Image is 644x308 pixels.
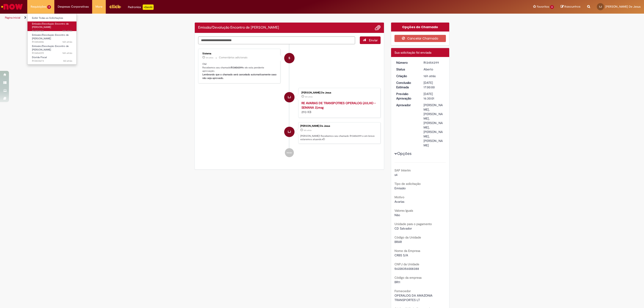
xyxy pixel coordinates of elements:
div: Sistema [202,52,277,55]
ul: Requisições [27,13,77,65]
b: Unidade para o pagamento [394,222,432,226]
span: 6 [550,5,554,9]
a: Página inicial [5,16,20,19]
img: ServiceNow [0,2,23,11]
span: Sua solicitação foi enviada [394,51,431,55]
dt: Conclusão Estimada [393,80,420,89]
a: Aberto R13433673 : Dúvida Fiscal [28,55,77,63]
span: Rascunhos [564,4,580,9]
button: Adicionar anexos [375,25,381,31]
span: R13454399 [32,51,72,55]
span: Enviar [369,38,378,42]
span: Despesas Corporativas [58,4,89,9]
div: System [284,53,294,63]
a: RE AVARIAS DE TRANSPOTRES OPERALOG (JULHO - SEMANA 3).msg [301,101,376,110]
p: Olá! Recebemos seu chamado e ele esta pendente aprovação. [202,62,277,80]
span: s4 [394,173,398,177]
dt: Status [393,67,420,72]
small: Comentários adicionais [219,56,248,59]
b: Tipo de solicitação [394,182,421,186]
span: R13433673 [32,59,72,63]
time: 27/08/2025 23:08:00 [62,51,72,55]
div: [PERSON_NAME] De Jesus [301,91,376,94]
span: Avarias [394,200,404,204]
a: Aberto R13454436 : Emissão/Devolução Encontro de Contas Fornecedor [28,21,77,31]
time: 20/08/2025 16:57:56 [63,59,72,63]
b: SAP Interim [394,168,411,172]
a: Rascunhos [561,5,580,9]
a: Aberto R13454406 : Emissão/Devolução Encontro de Contas Fornecedor [28,33,77,42]
span: CRBS S/A [394,253,408,257]
span: More [95,4,102,9]
span: [PERSON_NAME] De Jesus [605,5,641,8]
time: 27/08/2025 23:03:17 [305,95,313,98]
b: R13454399 [231,66,243,69]
span: R13454406 [32,40,72,44]
div: R13454399 [424,60,444,65]
div: Aberto [424,67,444,72]
span: BRAR [394,240,402,244]
span: Dúvida Fiscal [32,56,47,59]
ul: Trilhas de página [3,14,426,22]
span: Não [394,213,400,217]
p: +GenAi [143,4,154,10]
b: Motivo [394,195,404,199]
div: 293 KB [301,101,376,114]
b: Código da Unidade [394,235,421,239]
span: Emissão/Devolução Encontro de [PERSON_NAME] [32,22,69,29]
span: Requisições [31,4,46,9]
span: BR11 [394,280,400,284]
h2: Emissão/Devolução Encontro de Contas Fornecedor Histórico de tíquete [198,26,279,30]
div: [PERSON_NAME] De Jesus [300,125,378,127]
span: 8d atrás [63,59,72,63]
div: [DATE] 17:00:00 [424,80,444,89]
div: Opções do Chamado [391,23,449,32]
dt: Criação [393,74,420,78]
span: 56228356008388 [394,267,419,271]
time: 27/08/2025 23:07:59 [424,74,436,78]
span: Favoritos [537,4,549,9]
a: Aberto R13454399 : Emissão/Devolução Encontro de Contas Fornecedor [28,44,77,53]
img: click_logo_yellow_360x200.png [109,3,121,10]
span: 16h atrás [62,40,72,44]
span: Emissão/Devolução Encontro de [PERSON_NAME] [32,44,69,51]
span: 16h atrás [305,95,313,98]
time: 27/08/2025 23:27:58 [62,29,72,32]
span: OPERALOG DA AMAZONIA TRANSPORTES LT [394,293,433,302]
b: Nome da Empresa [394,249,420,253]
span: CD Salvador [394,226,412,230]
span: 16h atrás [424,74,436,78]
b: Fornecedor [394,289,411,293]
span: 3m atrás [206,56,213,59]
div: 27/08/2025 23:07:59 [424,74,444,78]
span: LJ [288,127,291,137]
a: Exibir Todas as Solicitações [28,16,77,21]
b: Lembrando que o chamado será cancelado automaticamente caso não seja aprovado. [202,73,277,80]
b: Código da empresa [394,276,422,280]
button: Enviar [360,36,381,44]
div: [DATE] 16:30:01 [424,92,444,101]
ul: Histórico de tíquete [198,44,381,162]
b: CNPJ da Unidade [394,262,419,266]
span: 16h atrás [304,129,311,132]
span: S [288,53,290,63]
dt: Previsão Aprovação [393,92,420,101]
time: 27/08/2025 23:07:59 [304,129,311,132]
span: 16h atrás [62,29,72,32]
p: [PERSON_NAME]! Recebemos seu chamado R13454399 e em breve estaremos atuando. [300,134,378,141]
span: Emissão [394,186,406,190]
div: [PERSON_NAME], [PERSON_NAME], [PERSON_NAME], [PERSON_NAME], [PERSON_NAME] [424,103,444,148]
span: 16h atrás [62,51,72,55]
dt: Número [393,60,420,65]
div: Lucas Dos Santos De Jesus [284,92,294,102]
div: Lucas Dos Santos De Jesus [284,127,294,137]
span: 4 [47,5,51,9]
b: Valores Iguais [394,209,413,213]
textarea: Digite sua mensagem aqui... [198,36,355,44]
button: Cancelar Chamado [394,35,446,42]
div: Padroniza [128,4,154,10]
dt: Aprovador [393,103,420,107]
span: LJ [599,5,602,8]
time: 27/08/2025 23:18:28 [62,40,72,44]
